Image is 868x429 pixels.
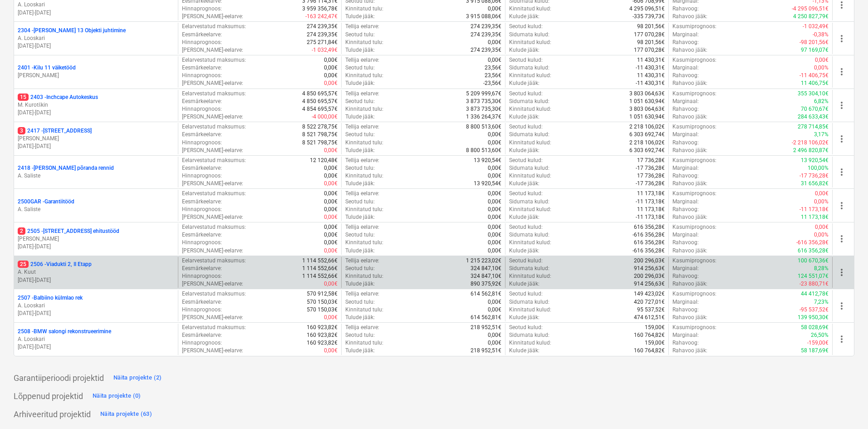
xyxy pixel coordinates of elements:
[836,200,847,211] span: more_vert
[466,98,501,105] p: 3 873 735,30€
[310,157,338,164] p: 12 120,48€
[18,42,174,50] p: [DATE] - [DATE]
[672,157,716,164] p: Kasumiprognoos :
[488,223,501,231] p: 0,00€
[18,72,174,79] p: [PERSON_NAME]
[672,64,699,72] p: Marginaal :
[509,64,549,72] p: Sidumata kulud :
[808,164,829,172] p: 100,00%
[18,127,92,135] p: 2417 - [STREET_ADDRESS]
[801,213,829,221] p: 11 173,18€
[637,206,665,213] p: 11 173,18€
[466,90,501,98] p: 5 209 999,67€
[18,227,174,251] div: 22505 -[STREET_ADDRESS] ehitustööd[PERSON_NAME][DATE]-[DATE]
[488,206,501,213] p: 0,00€
[345,64,375,72] p: Seotud tulu :
[18,94,98,101] p: 2403 - Inchcape Autokeskus
[509,139,551,147] p: Kinnitatud kulud :
[345,39,383,46] p: Kinnitatud tulu :
[182,64,222,72] p: Eesmärkeelarve :
[814,231,829,239] p: 0,00%
[345,198,375,206] p: Seotud tulu :
[345,180,375,187] p: Tulude jääk :
[18,1,174,9] p: A. Looskari
[509,157,543,164] p: Seotud kulud :
[509,239,551,247] p: Kinnitatud kulud :
[182,172,222,180] p: Hinnaprognoos :
[345,164,375,172] p: Seotud tulu :
[324,164,338,172] p: 0,00€
[324,180,338,187] p: 0,00€
[672,123,716,131] p: Kasumiprognoos :
[345,105,383,113] p: Kinnitatud tulu :
[637,23,665,30] p: 98 201,56€
[672,90,716,98] p: Kasumiprognoos :
[18,335,174,343] p: A. Looskari
[793,13,829,20] p: 4 250 827,79€
[634,239,665,247] p: 616 356,28€
[633,231,665,239] p: -616 356,28€
[18,227,25,235] span: 2
[182,72,222,79] p: Hinnaprognoos :
[672,72,699,79] p: Rahavoog :
[485,64,501,72] p: 23,56€
[509,5,551,13] p: Kinnitatud kulud :
[509,56,543,64] p: Seotud kulud :
[18,127,25,134] span: 3
[182,31,222,39] p: Eesmärkeelarve :
[345,139,383,147] p: Kinnitatud tulu :
[792,5,829,13] p: -4 295 096,51€
[836,133,847,144] span: more_vert
[836,66,847,77] span: more_vert
[113,373,162,383] div: Näita projekte (2)
[90,389,143,404] button: Näita projekte (0)
[509,98,549,105] p: Sidumata kulud :
[18,198,74,206] p: 2500GAR - Garantiitööd
[836,301,847,311] span: more_vert
[636,64,665,72] p: -11 430,31€
[509,223,543,231] p: Seotud kulud :
[509,123,543,131] p: Seotud kulud :
[100,409,152,419] div: Näita projekte (63)
[182,56,246,64] p: Eelarvestatud maksumus :
[18,276,174,284] p: [DATE] - [DATE]
[672,31,699,39] p: Marginaal :
[801,157,829,164] p: 13 920,54€
[182,23,246,30] p: Eelarvestatud maksumus :
[672,5,699,13] p: Rahavoog :
[345,157,379,164] p: Tellija eelarve :
[488,5,501,13] p: 0,00€
[637,39,665,46] p: 98 201,56€
[672,213,707,221] p: Rahavoo jääk :
[345,206,383,213] p: Kinnitatud tulu :
[18,127,174,150] div: 32417 -[STREET_ADDRESS][PERSON_NAME][DATE]-[DATE]
[799,172,829,180] p: -17 736,28€
[471,23,501,30] p: 274 239,35€
[345,5,383,13] p: Kinnitatud tulu :
[509,164,549,172] p: Sidumata kulud :
[466,13,501,20] p: 3 915 088,06€
[672,139,699,147] p: Rahavoog :
[466,105,501,113] p: 3 873 735,30€
[312,113,338,121] p: -4 000,00€
[509,39,551,46] p: Kinnitatud kulud :
[488,213,501,221] p: 0,00€
[798,113,829,121] p: 284 633,43€
[636,198,665,206] p: -11 173,18€
[18,328,111,335] p: 2508 - BMW salongi rekonstrueerimine
[18,101,174,109] p: M. Kurotškin
[799,72,829,79] p: -11 406,75€
[488,231,501,239] p: 0,00€
[629,147,665,154] p: 6 303 692,74€
[93,391,141,401] div: Näita projekte (0)
[18,302,174,310] p: A. Looskari
[182,206,222,213] p: Hinnaprognoos :
[302,5,338,13] p: 3 959 356,78€
[672,79,707,87] p: Rahavoo jääk :
[345,231,375,239] p: Seotud tulu :
[814,98,829,105] p: 6,82%
[629,131,665,138] p: 6 303 692,74€
[488,131,501,138] p: 0,00€
[345,239,383,247] p: Kinnitatud tulu :
[814,131,829,138] p: 3,17%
